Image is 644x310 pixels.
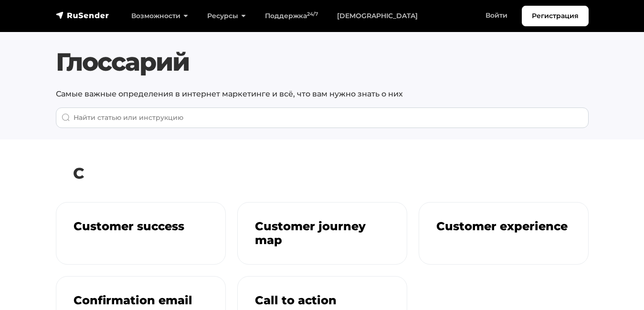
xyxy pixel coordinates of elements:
h3: Customer journey map [255,220,390,247]
img: Поиск [62,113,70,122]
h3: Call to action [255,294,390,308]
a: Регистрация [522,6,589,26]
h3: Confirmation email [74,294,208,308]
a: Customer journey map [237,202,407,265]
a: Возможности [122,6,198,26]
sup: 24/7 [307,11,318,17]
p: Самые важные определения в интернет маркетинге и всё, что вам нужно знать о них [56,88,589,100]
a: Customer experience [419,202,589,265]
a: Ресурсы [198,6,255,26]
a: Поддержка24/7 [255,6,327,26]
input: When autocomplete results are available use up and down arrows to review and enter to go to the d... [56,107,589,128]
a: Войти [476,6,517,25]
a: [DEMOGRAPHIC_DATA] [327,6,427,26]
h1: Глоссарий [56,47,589,77]
a: Customer success [56,202,226,265]
img: RuSender [56,11,109,20]
h3: Customer experience [436,220,571,234]
h2: C [56,157,589,190]
h3: Customer success [74,220,208,234]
